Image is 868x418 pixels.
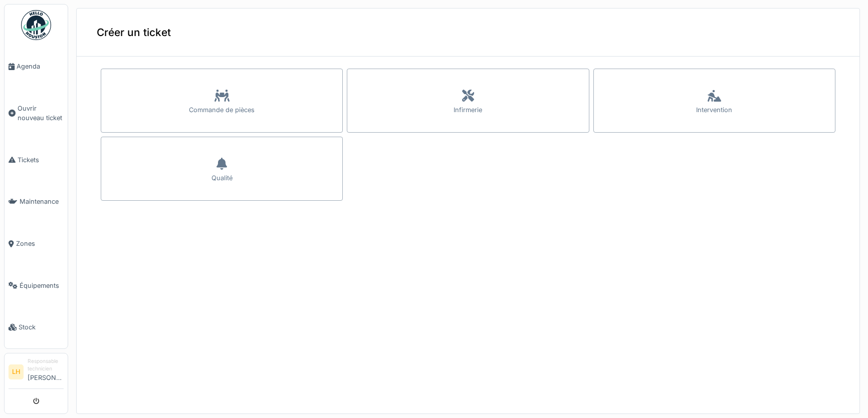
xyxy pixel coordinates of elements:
[211,173,233,183] div: Qualité
[20,281,64,290] span: Équipements
[9,357,64,389] a: LH Responsable technicien[PERSON_NAME]
[5,88,68,139] a: Ouvrir nouveau ticket
[77,9,859,57] div: Créer un ticket
[21,10,51,40] img: Badge_color-CXgf-gQk.svg
[16,239,64,248] span: Zones
[18,104,64,123] span: Ouvrir nouveau ticket
[28,357,64,386] li: [PERSON_NAME]
[5,265,68,307] a: Équipements
[454,105,482,115] div: Infirmerie
[9,364,24,379] li: LH
[28,357,64,373] div: Responsable technicien
[18,155,64,165] span: Tickets
[5,46,68,88] a: Agenda
[5,223,68,265] a: Zones
[20,197,64,206] span: Maintenance
[5,306,68,348] a: Stock
[5,181,68,223] a: Maintenance
[17,62,64,71] span: Agenda
[5,139,68,181] a: Tickets
[696,105,732,115] div: Intervention
[189,105,255,115] div: Commande de pièces
[19,322,64,332] span: Stock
